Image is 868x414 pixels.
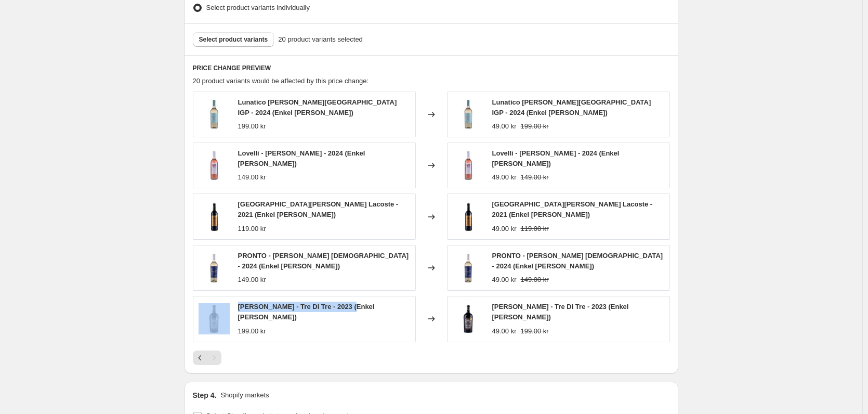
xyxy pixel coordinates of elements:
span: [GEOGRAPHIC_DATA][PERSON_NAME] Lacoste - 2021 (Enkel [PERSON_NAME]) [238,200,399,218]
span: [PERSON_NAME] - Tre Di Tre - 2023 (Enkel [PERSON_NAME]) [492,303,629,321]
div: 199.00 kr [238,326,266,337]
span: PRONTO - [PERSON_NAME] [DEMOGRAPHIC_DATA] - 2024 (Enkel [PERSON_NAME]) [492,252,663,270]
img: PRONTO_-_Bianco_Aromatico_Ih015_3f2eb832-361a-408a-b496-508aaa5f1350_80x.jpg [199,252,230,283]
img: ChateauReynaudLacoste-2021_Vin001_80x.jpg [453,201,484,232]
h2: Step 4. [193,390,217,400]
span: [GEOGRAPHIC_DATA][PERSON_NAME] Lacoste - 2021 (Enkel [PERSON_NAME]) [492,200,653,218]
strike: 149.00 kr [520,275,548,285]
strike: 199.00 kr [520,326,548,337]
nav: Pagination [193,351,221,365]
h6: PRICE CHANGE PREVIEW [193,64,670,72]
img: Lupo_Meraviglia_2023_tre_di_tre_-_Puglia_IGT_Rosso_Ir046_80x.jpg [199,303,230,334]
img: PRONTO_-_Bianco_Aromatico_Ih015_3f2eb832-361a-408a-b496-508aaa5f1350_80x.jpg [453,252,484,283]
div: 49.00 kr [492,224,517,234]
img: LunaticoBianco_IGP2024_IH001_80x.jpg [199,99,230,130]
p: Shopify markets [220,390,269,400]
span: Lovelli - [PERSON_NAME] - 2024 (Enkel [PERSON_NAME]) [238,149,365,167]
img: Lupo_Meraviglia_2023_tre_di_tre_-_Puglia_IGT_Rosso_Ir046_80x.jpg [453,303,484,334]
span: 20 product variants would be affected by this price change: [193,77,369,85]
div: 119.00 kr [238,224,266,234]
strike: 199.00 kr [520,121,548,132]
div: 49.00 kr [492,275,517,285]
span: Lovelli - [PERSON_NAME] - 2024 (Enkel [PERSON_NAME]) [492,149,620,167]
span: Select product variants individually [206,4,310,11]
strike: 119.00 kr [520,224,548,234]
div: 149.00 kr [238,275,266,285]
div: 199.00 kr [238,121,266,132]
span: Lunatico [PERSON_NAME][GEOGRAPHIC_DATA] IGP - 2024 (Enkel [PERSON_NAME]) [238,98,397,117]
button: Select product variants [193,32,274,47]
img: ChateauReynaudLacoste-2021_Vin001_80x.jpg [199,201,230,232]
span: [PERSON_NAME] - Tre Di Tre - 2023 (Enkel [PERSON_NAME]) [238,303,375,321]
div: 149.00 kr [238,172,266,183]
img: Lovelli-VinoRosatoD_italia_IR007_80x.jpg [453,150,484,181]
strike: 149.00 kr [520,172,548,183]
img: LunaticoBianco_IGP2024_IH001_80x.jpg [453,99,484,130]
span: PRONTO - [PERSON_NAME] [DEMOGRAPHIC_DATA] - 2024 (Enkel [PERSON_NAME]) [238,252,409,270]
span: 20 product variants selected [278,34,363,45]
div: 49.00 kr [492,326,517,337]
div: 49.00 kr [492,121,517,132]
div: 49.00 kr [492,172,517,183]
span: Lunatico [PERSON_NAME][GEOGRAPHIC_DATA] IGP - 2024 (Enkel [PERSON_NAME]) [492,98,651,117]
button: Previous [193,351,207,365]
img: Lovelli-VinoRosatoD_italia_IR007_80x.jpg [199,150,230,181]
span: Select product variants [199,35,268,44]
